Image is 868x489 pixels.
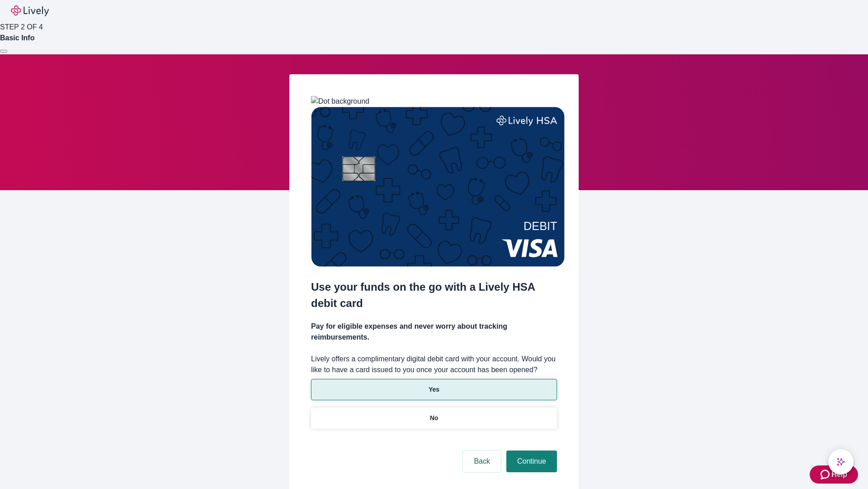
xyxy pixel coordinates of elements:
[828,449,854,475] button: chat
[311,379,557,400] button: Yes
[311,279,557,312] h2: Use your funds on the go with a Lively HSA debit card
[463,451,501,472] button: Back
[831,469,847,480] span: Help
[810,465,858,484] button: Zendesk support iconHelp
[311,321,557,343] h4: Pay for eligible expenses and never worry about tracking reimbursements.
[821,469,831,480] svg: Zendesk support icon
[311,354,557,375] label: Lively offers a complimentary digital debit card with your account. Would you like to have a card...
[311,107,565,267] img: Debit card
[836,457,845,466] svg: Lively AI Assistant
[311,407,557,429] button: No
[311,96,369,107] img: Dot background
[429,385,439,394] p: Yes
[506,451,557,472] button: Continue
[430,413,439,423] p: No
[11,5,49,16] img: Lively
